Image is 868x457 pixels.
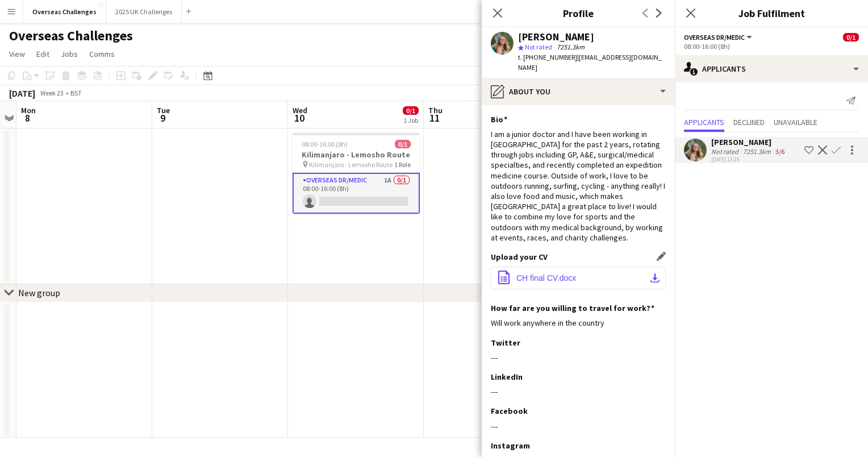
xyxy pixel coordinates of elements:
[5,47,30,61] a: View
[395,140,411,148] span: 0/1
[106,1,182,23] button: 2025 UK Challenges
[491,352,666,363] div: ---
[741,147,773,156] div: 7251.3km
[774,118,817,126] span: Unavailable
[711,147,741,156] div: Not rated
[403,116,418,124] div: 1 Job
[293,149,420,160] h3: Kilimanjaro - Lemosho Route
[293,173,420,214] app-card-role: Overseas Dr/Medic1A0/108:00-16:00 (8h)
[675,55,868,82] div: Applicants
[843,33,859,41] span: 0/1
[516,273,576,282] span: CH final CV.docx
[684,118,724,126] span: Applicants
[36,49,49,59] span: Edit
[291,111,307,124] span: 10
[89,49,115,59] span: Comms
[684,42,859,51] div: 08:00-16:00 (8h)
[684,33,745,41] span: Overseas Dr/Medic
[491,387,666,397] div: ---
[155,111,170,124] span: 9
[403,106,419,115] span: 0/1
[491,406,528,416] h3: Facebook
[428,105,443,115] span: Thu
[37,89,66,97] span: Week 23
[394,160,411,169] span: 1 Role
[482,78,675,105] div: About you
[711,156,787,163] div: [DATE] 13:25
[56,47,82,61] a: Jobs
[491,338,520,348] h3: Twitter
[309,160,393,169] span: Kilimanjaro - Lemosho Route
[491,303,654,313] h3: How far are you willing to travel for work?
[733,118,765,126] span: Declined
[85,47,119,61] a: Comms
[293,105,307,115] span: Wed
[9,88,35,99] div: [DATE]
[9,27,133,44] h1: Overseas Challenges
[684,33,754,41] button: Overseas Dr/Medic
[491,318,666,328] div: Will work anywhere in the country
[427,111,443,124] span: 11
[525,43,552,51] span: Not rated
[61,49,78,59] span: Jobs
[21,105,36,115] span: Mon
[491,129,666,243] div: I am a junior doctor and I have been working in [GEOGRAPHIC_DATA] for the past 2 years, rotating ...
[675,6,868,20] h3: Job Fulfilment
[518,53,577,61] span: t. [PHONE_NUMBER]
[491,441,530,451] h3: Instagram
[70,89,82,97] div: BST
[491,421,666,431] div: ---
[482,6,675,20] h3: Profile
[775,147,784,156] app-skills-label: 3/6
[491,114,507,124] h3: Bio
[32,47,54,61] a: Edit
[19,111,36,124] span: 8
[157,105,170,115] span: Tue
[23,1,106,23] button: Overseas Challenges
[554,43,587,51] span: 7251.3km
[711,137,787,147] div: [PERSON_NAME]
[491,267,666,289] button: CH final CV.docx
[518,53,662,72] span: | [EMAIL_ADDRESS][DOMAIN_NAME]
[302,140,348,148] span: 08:00-16:00 (8h)
[18,287,60,298] div: New group
[293,133,420,214] app-job-card: 08:00-16:00 (8h)0/1Kilimanjaro - Lemosho Route Kilimanjaro - Lemosho Route1 RoleOverseas Dr/Medic...
[9,49,25,59] span: View
[491,252,548,262] h3: Upload your CV
[491,372,523,382] h3: LinkedIn
[518,32,594,42] div: [PERSON_NAME]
